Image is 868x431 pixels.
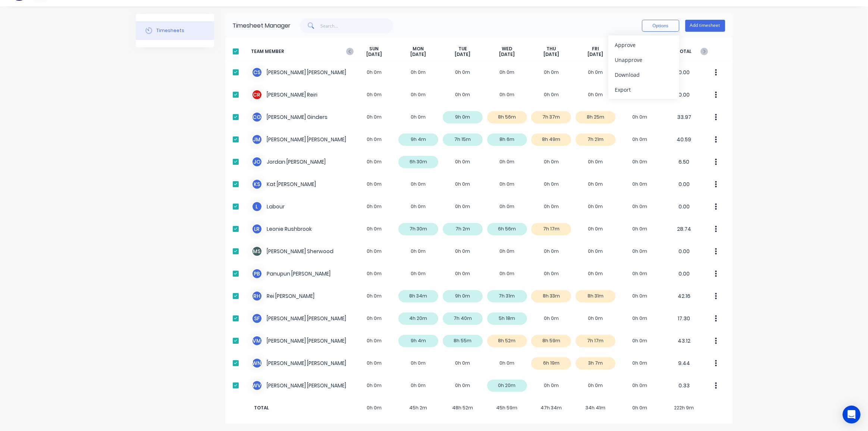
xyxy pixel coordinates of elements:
[608,37,679,52] button: Approve
[543,51,559,57] span: [DATE]
[411,51,426,57] span: [DATE]
[615,84,673,95] div: Export
[618,405,662,411] span: 0h 0m
[233,21,291,30] div: Timesheet Manager
[413,46,424,52] span: MON
[608,67,679,82] button: Download
[156,27,184,34] div: Timesheets
[662,46,706,57] span: TOTAL
[251,46,352,57] span: TEAM MEMBER
[592,46,599,52] span: FRI
[685,20,725,32] button: Add timesheet
[455,51,470,57] span: [DATE]
[588,51,604,57] span: [DATE]
[546,46,556,52] span: THU
[615,69,673,80] div: Download
[608,52,679,67] button: Unapprove
[136,21,214,40] button: Timesheets
[441,405,485,411] span: 48h 52m
[396,405,441,411] span: 45h 2m
[615,54,673,65] div: Unapprove
[499,51,515,57] span: [DATE]
[369,46,379,52] span: SUN
[608,82,679,97] button: Export
[662,405,706,411] span: 222h 9m
[573,405,618,411] span: 34h 41m
[485,405,529,411] span: 45h 59m
[251,405,352,411] span: TOTAL
[843,406,861,424] div: Open Intercom Messenger
[529,405,574,411] span: 47h 34m
[615,40,673,50] div: Approve
[458,46,467,52] span: TUE
[642,20,679,32] button: Options
[502,46,512,52] span: WED
[352,405,397,411] span: 0h 0m
[366,51,382,57] span: [DATE]
[320,18,393,33] input: Search...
